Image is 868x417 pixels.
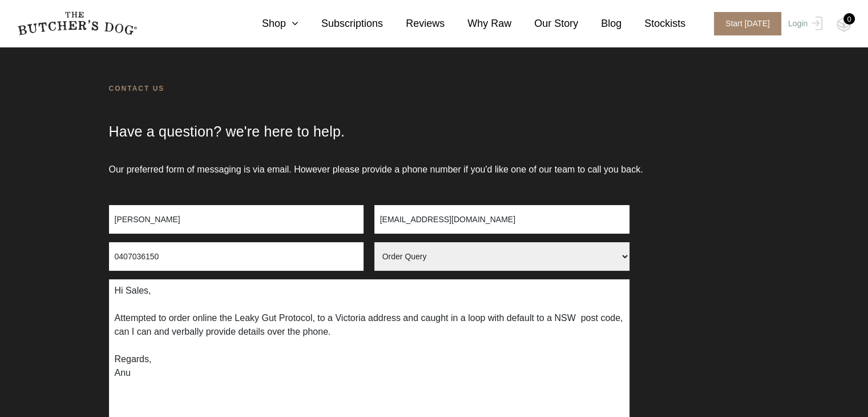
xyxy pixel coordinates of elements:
[109,205,364,234] input: Full Name
[843,13,855,25] div: 0
[445,16,511,31] a: Why Raw
[374,205,629,234] input: Email
[239,16,298,31] a: Shop
[298,16,383,31] a: Subscriptions
[714,12,781,35] span: Start [DATE]
[703,12,785,35] a: Start [DATE]
[837,17,851,32] img: TBD_Cart-Empty.png
[578,16,621,31] a: Blog
[511,16,578,31] a: Our Story
[109,83,760,123] h1: Contact Us
[109,123,760,163] h2: Have a question? we're here to help.
[109,163,760,205] p: Our preferred form of messaging is via email. However please provide a phone number if you'd like...
[109,242,364,271] input: Phone Number
[621,16,685,31] a: Stockists
[383,16,445,31] a: Reviews
[785,12,822,35] a: Login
